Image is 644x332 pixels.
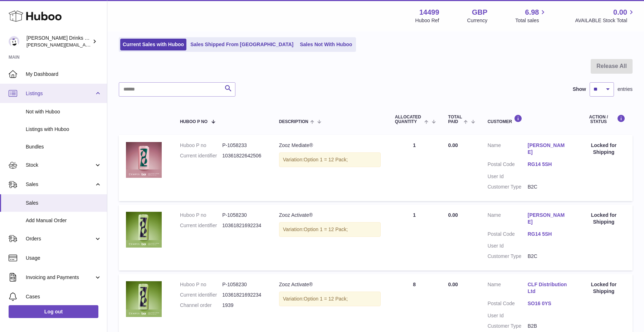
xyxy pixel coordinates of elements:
[126,281,162,317] img: ACTIVATE_1_9d49eb03-ef52-4e5c-b688-9860ae38d943.png
[304,226,348,232] span: Option 1 = 12 Pack;
[488,323,528,329] dt: Customer Type
[448,115,462,124] span: Total paid
[26,200,102,206] span: Sales
[525,8,539,17] span: 6.98
[26,143,102,150] span: Bundles
[26,42,143,48] span: [PERSON_NAME][EMAIL_ADDRESS][DOMAIN_NAME]
[613,8,627,17] span: 0.00
[304,157,348,162] span: Option 1 = 12 Pack;
[222,292,264,298] dd: 10361821692234
[515,17,547,24] span: Total sales
[528,300,568,307] a: SO16 0YS
[618,86,633,93] span: entries
[488,114,568,124] div: Customer
[26,255,102,262] span: Usage
[488,312,528,319] dt: User Id
[222,142,264,149] dd: P-1058233
[488,243,528,249] dt: User Id
[180,119,208,124] span: Huboo P no
[582,142,625,156] div: Locked for Shipping
[222,302,264,309] dd: 1939
[279,152,381,167] div: Variation:
[279,142,381,149] div: Zooz Mediate®
[528,253,568,260] dd: B2C
[582,281,625,295] div: Locked for Shipping
[304,296,348,302] span: Option 1 = 12 Pack;
[180,152,222,159] dt: Current identifier
[488,231,528,239] dt: Postal Code
[26,274,94,281] span: Invoicing and Payments
[180,281,222,288] dt: Huboo P no
[222,222,264,229] dd: 10361821692234
[488,300,528,309] dt: Postal Code
[582,114,625,124] div: Action / Status
[26,293,102,300] span: Cases
[222,212,264,219] dd: P-1058230
[26,108,102,115] span: Not with Huboo
[448,142,458,148] span: 0.00
[388,135,441,201] td: 1
[26,126,102,133] span: Listings with Huboo
[419,8,439,17] strong: 14499
[279,222,381,237] div: Variation:
[472,8,487,17] strong: GBP
[528,161,568,168] a: RG14 5SH
[488,253,528,260] dt: Customer Type
[582,212,625,225] div: Locked for Shipping
[279,212,381,219] div: Zooz Activate®
[180,222,222,229] dt: Current identifier
[279,119,308,124] span: Description
[448,282,458,287] span: 0.00
[26,71,102,78] span: My Dashboard
[26,217,102,224] span: Add Manual Order
[488,281,528,297] dt: Name
[180,142,222,149] dt: Huboo P no
[395,115,423,124] span: ALLOCATED Quantity
[528,142,568,156] a: [PERSON_NAME]
[9,305,98,318] a: Log out
[528,212,568,225] a: [PERSON_NAME]
[120,39,186,50] a: Current Sales with Huboo
[448,212,458,218] span: 0.00
[180,302,222,309] dt: Channel order
[126,142,162,178] img: MEDIATE_1_68be7b9d-234d-4eb2-b0ee-639b03038b08.png
[26,90,94,97] span: Listings
[188,39,296,50] a: Sales Shipped From [GEOGRAPHIC_DATA]
[222,152,264,159] dd: 10361822642506
[180,292,222,298] dt: Current identifier
[388,205,441,270] td: 1
[488,173,528,180] dt: User Id
[528,281,568,295] a: CLF Distribution Ltd
[26,235,94,242] span: Orders
[222,281,264,288] dd: P-1058230
[126,212,162,248] img: ACTIVATE_1_9d49eb03-ef52-4e5c-b688-9860ae38d943.png
[488,161,528,170] dt: Postal Code
[573,86,586,93] label: Show
[279,281,381,288] div: Zooz Activate®
[279,292,381,306] div: Variation:
[26,181,94,188] span: Sales
[528,231,568,238] a: RG14 5SH
[26,35,91,48] div: [PERSON_NAME] Drinks LTD (t/a Zooz)
[26,162,94,169] span: Stock
[297,39,355,50] a: Sales Not With Huboo
[528,184,568,190] dd: B2C
[575,17,635,24] span: AVAILABLE Stock Total
[488,184,528,190] dt: Customer Type
[488,142,528,157] dt: Name
[488,212,528,227] dt: Name
[575,8,635,24] a: 0.00 AVAILABLE Stock Total
[528,323,568,329] dd: B2B
[415,17,439,24] div: Huboo Ref
[467,17,488,24] div: Currency
[180,212,222,219] dt: Huboo P no
[9,36,19,47] img: daniel@zoosdrinks.com
[515,8,547,24] a: 6.98 Total sales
